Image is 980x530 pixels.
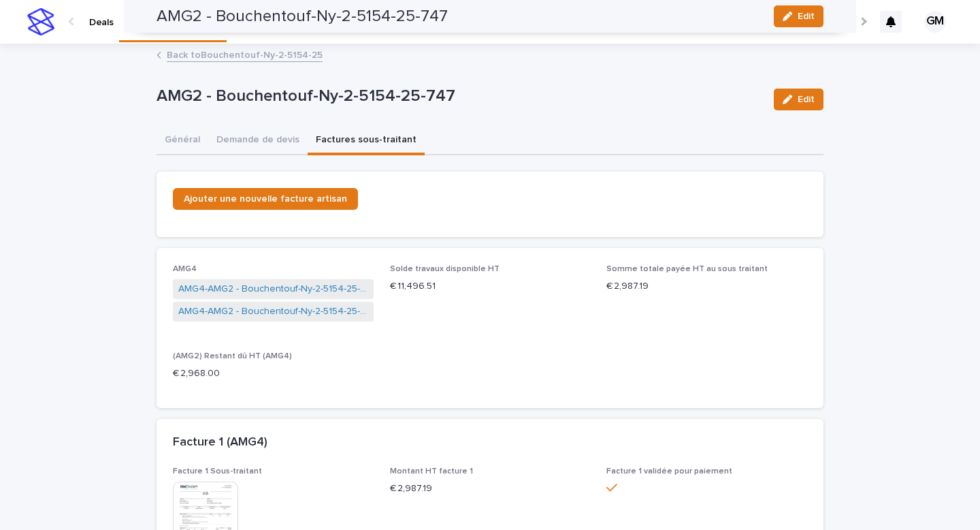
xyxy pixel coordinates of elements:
span: Ajouter une nouvelle facture artisan [184,194,347,204]
a: Ajouter une nouvelle facture artisan [173,188,358,210]
span: Edit [798,95,815,104]
p: AMG2 - Bouchentouf-Ny-2-5154-25-747 [157,87,763,106]
span: Solde travaux disponible HT [390,265,500,273]
a: Back toBouchentouf-Ny-2-5154-25 [167,46,323,62]
button: Edit [774,89,823,110]
span: Montant HT facture 1 [390,467,473,476]
span: AMG4 [173,265,197,273]
span: Facture 1 validée pour paiement [606,467,732,476]
p: € 11,496.51 [390,279,591,294]
div: GM [924,11,946,33]
span: (AMG2) Restant dû HT (AMG4) [173,352,292,360]
p: € 2,968.00 [173,367,374,381]
img: stacker-logo-s-only.png [27,8,54,35]
button: Général [157,127,208,155]
p: € 2,987.19 [606,279,807,294]
span: Somme totale payée HT au sous traitant [606,265,768,273]
button: Factures sous-traitant [308,127,425,155]
p: € 2,987.19 [390,482,591,496]
a: AMG4-AMG2 - Bouchentouf-Ny-2-5154-25-747-1351 [178,305,368,319]
h2: Facture 1 (AMG4) [173,435,267,450]
span: Facture 1 Sous-traitant [173,467,262,476]
a: AMG4-AMG2 - Bouchentouf-Ny-2-5154-25-747-1350 [178,282,368,296]
button: Demande de devis [208,127,308,155]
